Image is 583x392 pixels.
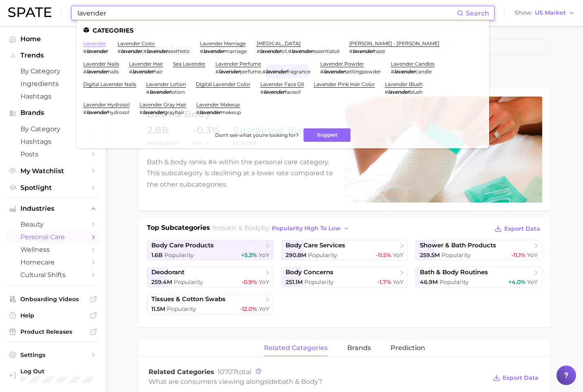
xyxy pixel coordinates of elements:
span: essentialoil [313,48,339,54]
span: +5.3% [241,251,257,259]
span: # [385,89,388,95]
span: Popularity [439,278,469,286]
a: bath & body routines46.9m Popularity+4.0% YoY [415,267,542,287]
a: Home [7,33,100,45]
span: # [257,48,260,54]
span: Onboarding Videos [20,295,86,303]
span: Ingredients [20,80,86,88]
button: Brands [7,107,100,119]
a: deodorant259.4m Popularity-0.9% YoY [147,267,274,287]
button: Suggest [304,128,350,142]
a: lavender perfume [215,61,261,67]
a: cultural shifts [7,269,100,281]
span: US Market [535,11,566,15]
div: , [257,48,339,54]
span: Trends [20,52,86,59]
a: Product Releases [7,326,100,338]
a: body concerns251.1m Popularity-1.7% YoY [281,267,408,287]
a: digital lavender color [196,81,250,87]
button: ShowUS Market [512,8,577,18]
button: Export Data [492,223,542,234]
span: # [215,68,219,75]
em: lavender [149,89,171,95]
a: body care services290.8m Popularity-11.5% YoY [281,240,408,260]
span: Related Categories [149,368,214,376]
a: Hashtags [7,90,100,103]
span: Popularity [174,278,203,286]
span: YoY [259,305,269,313]
span: 259.4m [151,278,172,286]
a: Onboarding Videos [7,293,100,305]
span: hair [153,68,163,75]
span: Export Data [504,225,540,232]
a: [PERSON_NAME] - [PERSON_NAME] [349,40,439,46]
span: Popularity [167,305,196,313]
em: lavender [146,48,168,54]
span: 259.5m [420,251,440,259]
span: fragrance [287,68,310,75]
span: Show [514,11,532,15]
span: 46.9m [420,278,438,286]
em: lavender [388,89,409,95]
span: Settings [20,351,86,359]
span: haze [374,48,385,54]
span: # [83,109,86,115]
em: lavender [291,48,313,54]
span: total [217,368,251,376]
span: My Watchlist [20,167,86,175]
span: candle [415,68,432,75]
span: YoY [527,278,538,286]
a: personal care [7,231,100,243]
span: Prediction [390,344,425,352]
span: # [83,68,86,75]
a: lavender blush [385,81,423,87]
span: bath & body routines [420,269,488,276]
em: lavender [264,89,285,95]
span: settingpowder [345,68,381,75]
em: lavender [86,48,108,54]
span: body care services [286,242,345,249]
a: Ingredients [7,77,100,90]
span: deodorant [151,269,184,276]
span: blush [409,89,423,95]
a: Log out. Currently logged in with e-mail pbudde@suavebrandsco.com. [7,365,100,385]
span: lotion [171,89,185,95]
span: hydrosol [108,109,129,115]
span: -11.5% [376,251,391,259]
span: # [260,89,264,95]
span: wellness [20,246,86,253]
button: Trends [7,49,100,62]
span: # [146,89,149,95]
em: lavender [200,109,221,115]
span: # [140,109,143,115]
span: Product Releases [20,328,86,335]
span: -1.7% [377,278,391,286]
span: grayhair [164,109,184,115]
span: 290.8m [286,251,306,259]
span: 1.6b [151,251,163,259]
a: lavender face oil [260,81,304,87]
em: lavender [394,68,415,75]
em: lavender [324,68,345,75]
em: lavender [86,109,108,115]
span: # [200,48,203,54]
span: -12.0% [240,305,257,313]
a: shower & bath products259.5m Popularity-11.1% YoY [415,240,542,260]
span: makeup [221,109,241,115]
span: # [391,68,394,75]
input: Search here for a brand, industry, or ingredient [77,6,457,20]
span: nails [108,68,119,75]
span: # [262,68,266,75]
img: SPATE [8,7,51,17]
span: # [129,68,132,75]
span: # [143,48,146,54]
span: Search [466,9,489,17]
span: shower & bath products [420,242,496,249]
a: lavender makeup [196,101,240,108]
span: bath & body [278,378,319,385]
span: for by [213,224,352,232]
span: YoY [393,278,403,286]
span: # [196,109,200,115]
em: lavender [266,68,287,75]
a: lavender [83,40,106,46]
